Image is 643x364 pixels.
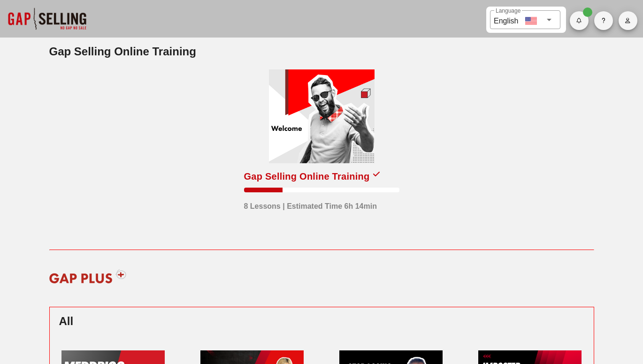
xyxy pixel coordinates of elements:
[244,169,370,184] div: Gap Selling Online Training
[244,196,377,212] div: 8 Lessons | Estimated Time 6h 14min
[490,10,560,29] div: LanguageEnglish
[494,13,518,27] div: English
[59,313,584,330] h2: All
[43,262,133,290] img: gap-plus-logo-red.svg
[49,43,594,60] h2: Gap Selling Online Training
[583,8,592,17] span: Badge
[496,8,521,15] label: Language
